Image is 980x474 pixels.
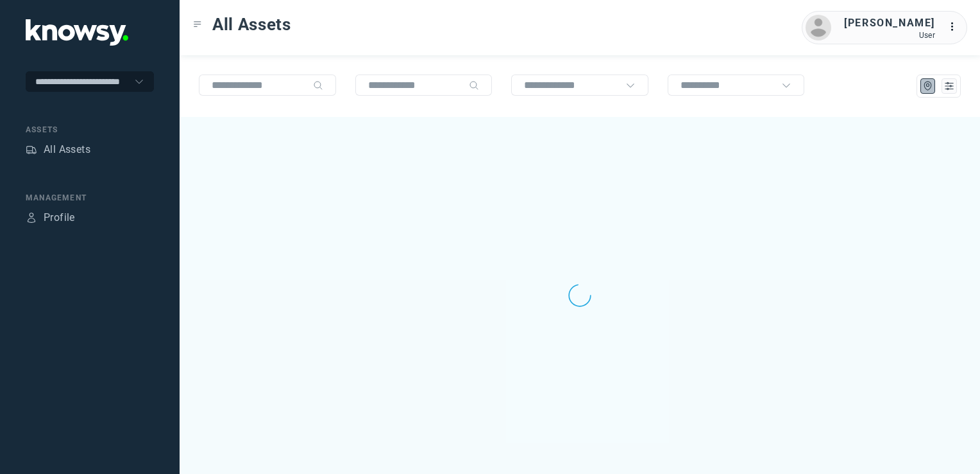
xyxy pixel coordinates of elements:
[44,142,90,157] div: All Assets
[26,142,90,157] a: AssetsAll Assets
[26,144,37,155] div: Assets
[844,15,935,31] div: [PERSON_NAME]
[943,80,955,92] div: List
[806,15,831,40] img: avatar.png
[949,22,961,31] tspan: ...
[26,212,37,224] div: Profile
[313,80,323,91] div: Search
[193,20,202,29] div: Toggle Menu
[469,80,479,91] div: Search
[26,124,154,136] div: Assets
[26,19,128,46] img: Application Logo
[844,31,935,40] div: User
[212,13,291,36] span: All Assets
[922,80,934,92] div: Map
[948,19,963,37] div: :
[44,210,75,225] div: Profile
[26,210,75,225] a: ProfileProfile
[948,19,963,35] div: :
[26,192,154,204] div: Management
